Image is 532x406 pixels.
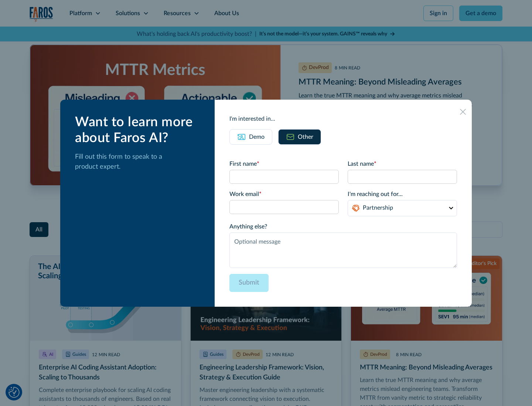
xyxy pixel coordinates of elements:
label: First name [229,159,339,168]
div: I'm interested in... [229,114,457,123]
input: Submit [229,274,269,292]
div: Want to learn more about Faros AI? [75,114,203,146]
div: Demo [249,133,265,141]
label: Anything else? [229,222,457,231]
p: Fill out this form to speak to a product expert. [75,152,203,172]
form: Email Form [229,159,457,292]
label: I'm reaching out for... [348,190,457,199]
label: Work email [229,190,339,199]
div: Other [298,133,313,141]
label: Last name [348,159,457,168]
